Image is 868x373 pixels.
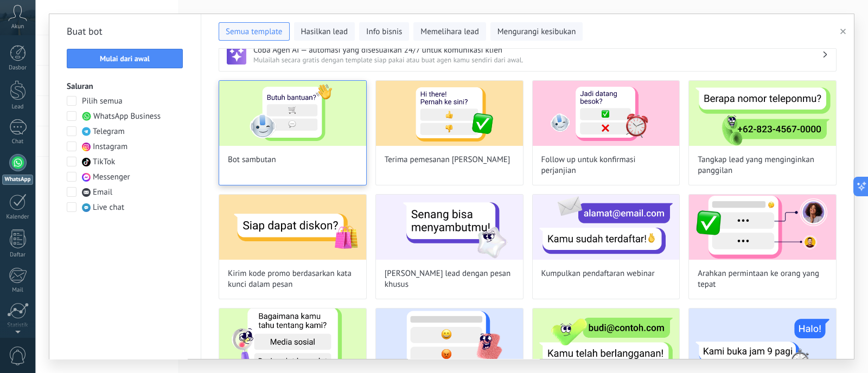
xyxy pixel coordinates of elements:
[67,49,183,68] button: Mulai dari awal
[541,268,655,279] span: Kumpulkan pendaftaran webinar
[253,45,822,55] h3: Coba Agen AI — automasi yang disesuaikan 24/7 untuk komunikasi klien
[11,23,24,30] span: Akun
[67,23,183,40] h2: Buat bot
[219,22,290,41] button: Semua template
[67,81,183,92] h3: Saluran
[689,81,836,146] img: Tangkap lead yang menginginkan panggilan
[301,27,348,37] span: Hasilkan lead
[93,142,127,152] span: Instagram
[294,22,355,41] button: Hasilkan lead
[2,287,34,294] div: Mail
[490,22,583,41] button: Mengurangi kesibukan
[93,157,115,168] span: TikTok
[2,214,34,221] div: Kalender
[228,268,358,290] span: Kirim kode promo berdasarkan kata kunci dalam pesan
[413,22,486,41] button: Memelihara lead
[93,202,124,213] span: Live chat
[82,96,123,107] span: Pilih semua
[376,81,523,146] img: Terima pemesanan janji temu
[93,126,125,137] span: Telegram
[533,81,680,146] img: Follow up untuk konfirmasi perjanjian
[219,81,366,146] img: Bot sambutan
[376,195,523,260] img: Sambut lead dengan pesan khusus
[2,65,34,72] div: Dasbor
[2,252,34,259] div: Daftar
[219,195,366,260] img: Kirim kode promo berdasarkan kata kunci dalam pesan
[228,155,276,165] span: Bot sambutan
[2,138,34,145] div: Chat
[698,268,827,290] span: Arahkan permintaan ke orang yang tepat
[93,187,112,198] span: Email
[366,27,402,37] span: Info bisnis
[541,155,671,176] span: Follow up untuk konfirmasi perjanjian
[698,155,827,176] span: Tangkap lead yang menginginkan panggilan
[93,172,130,183] span: Messenger
[2,175,33,185] div: WhatsApp
[533,195,680,260] img: Kumpulkan pendaftaran webinar
[93,111,161,122] span: WhatsApp Business
[385,268,514,290] span: [PERSON_NAME] lead dengan pesan khusus
[420,27,478,37] span: Memelihara lead
[385,155,510,165] span: Terima pemesanan [PERSON_NAME]
[2,104,34,111] div: Lead
[226,27,283,37] span: Semua template
[100,55,150,62] span: Mulai dari awal
[359,22,409,41] button: Info bisnis
[497,27,576,37] span: Mengurangi kesibukan
[689,195,836,260] img: Arahkan permintaan ke orang yang tepat
[253,55,822,65] span: Mulailah secara gratis dengan template siap pakai atau buat agen kamu sendiri dari awal.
